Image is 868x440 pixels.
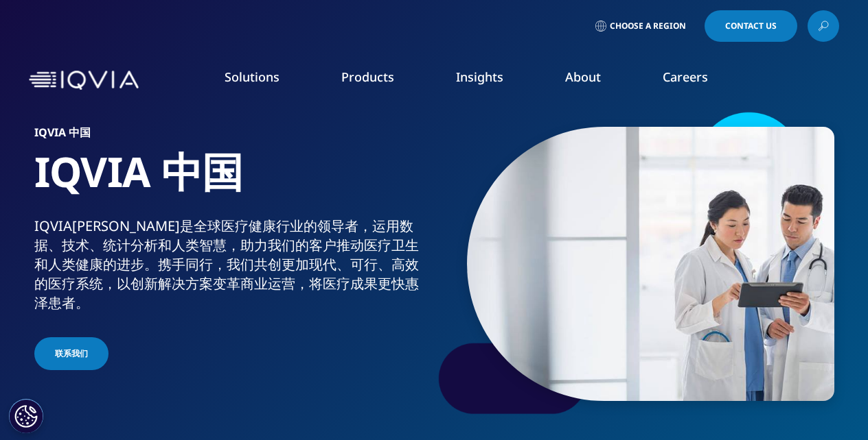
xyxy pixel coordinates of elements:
a: Careers [663,69,708,85]
a: About [565,69,601,85]
h1: IQVIA 中国 [34,146,429,217]
a: Solutions [225,69,279,85]
a: Products [341,69,394,85]
a: Insights [456,69,503,85]
h6: IQVIA 中国 [34,127,429,146]
img: 051_doctors-reviewing-information-on-tablet.jpg [467,127,834,401]
a: Contact Us [705,10,797,42]
span: Choose a Region [610,21,686,32]
button: Cookies Settings [9,399,43,433]
span: 联系我们 [55,347,88,360]
div: IQVIA[PERSON_NAME]是全球医疗健康行业的领导者，运用数据、技术、统计分析和人类智慧，助力我们的客户推动医疗卫生和人类健康的进步。携手同行，我们共创更加现代、可行、高效的医疗系统，... [34,217,429,313]
a: 联系我们 [34,337,108,370]
nav: Primary [144,48,839,112]
span: Contact Us [725,22,777,30]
